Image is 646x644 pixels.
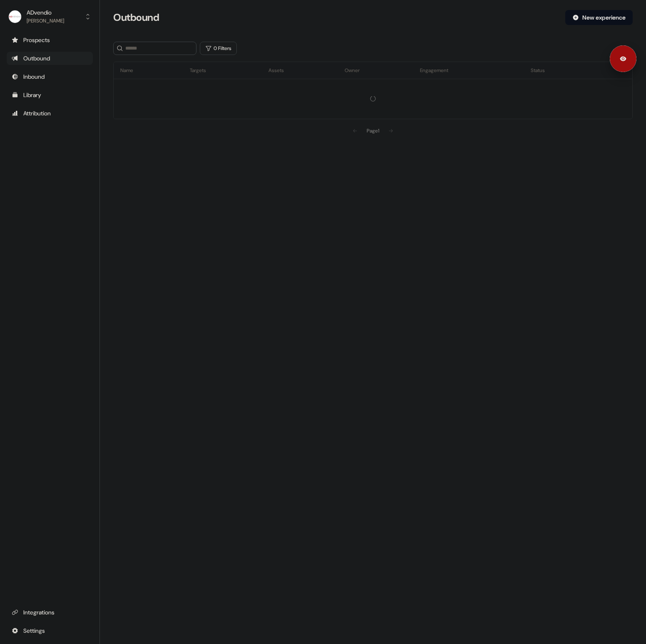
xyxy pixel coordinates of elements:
a: Go to attribution [7,107,93,120]
a: Go to Inbound [7,70,93,83]
div: Prospects [12,36,88,44]
div: Library [12,91,88,99]
div: Settings [12,627,88,635]
div: ADvendio [27,8,64,17]
a: Go to templates [7,88,93,102]
a: Go to prospects [7,33,93,47]
div: Attribution [12,109,88,117]
button: 0 Filters [200,42,237,55]
h3: Outbound [113,11,159,24]
button: New experience [565,10,633,25]
a: Go to integrations [7,624,93,637]
div: [PERSON_NAME] [27,17,64,25]
div: Integrations [12,608,88,617]
a: Go to outbound experience [7,52,93,65]
div: Outbound [12,54,88,62]
div: Inbound [12,72,88,81]
a: Go to integrations [7,606,93,619]
button: ADvendio[PERSON_NAME] [7,7,93,27]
